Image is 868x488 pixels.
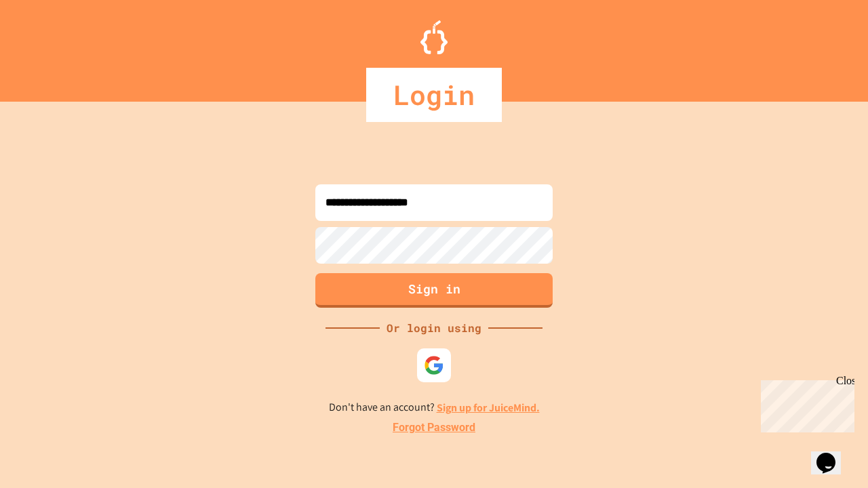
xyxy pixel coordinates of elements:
img: google-icon.svg [424,355,444,375]
div: Login [366,68,502,122]
a: Sign up for JuiceMind. [437,401,540,415]
button: Sign in [315,273,553,308]
iframe: chat widget [811,434,854,474]
a: Forgot Password [393,420,475,436]
div: Chat with us now!Close [5,5,94,86]
div: Or login using [380,320,488,336]
iframe: chat widget [755,375,854,432]
img: Logo.svg [420,20,448,54]
p: Don't have an account? [329,399,540,416]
